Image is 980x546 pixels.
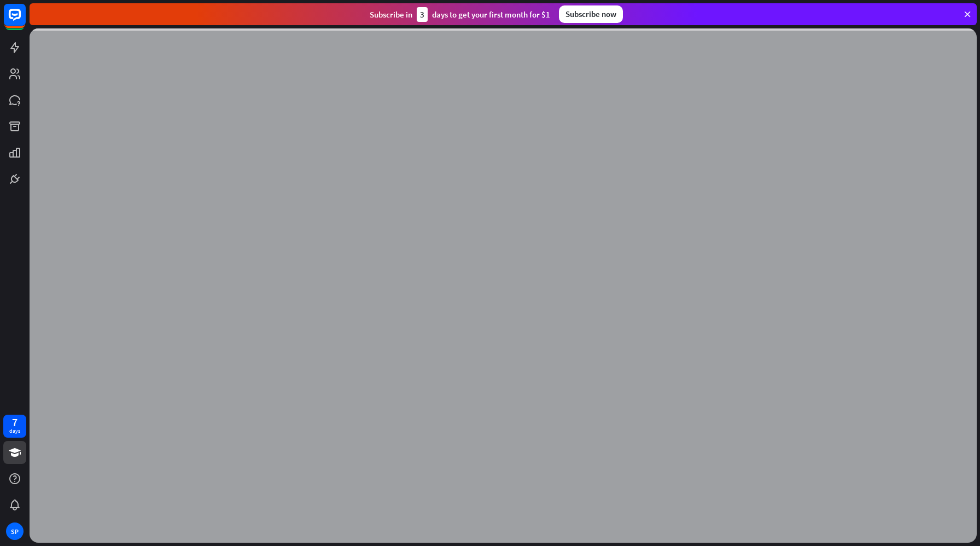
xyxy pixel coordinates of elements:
[6,522,24,540] div: SP
[9,427,20,435] div: days
[559,5,623,23] div: Subscribe now
[417,7,428,22] div: 3
[370,7,550,22] div: Subscribe in days to get your first month for $1
[3,415,26,438] a: 7 days
[12,417,17,427] div: 7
